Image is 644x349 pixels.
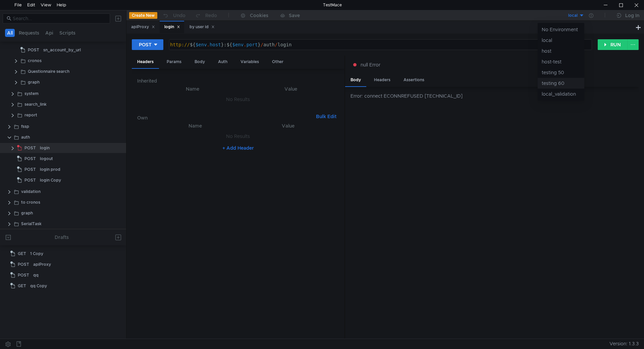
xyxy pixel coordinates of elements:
[538,35,584,46] li: local
[538,56,584,67] li: host-test
[538,46,584,56] li: host
[538,67,584,78] li: testing 50
[538,78,584,89] li: testing 60
[538,89,584,99] li: local_validation
[538,24,584,35] li: No Environment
